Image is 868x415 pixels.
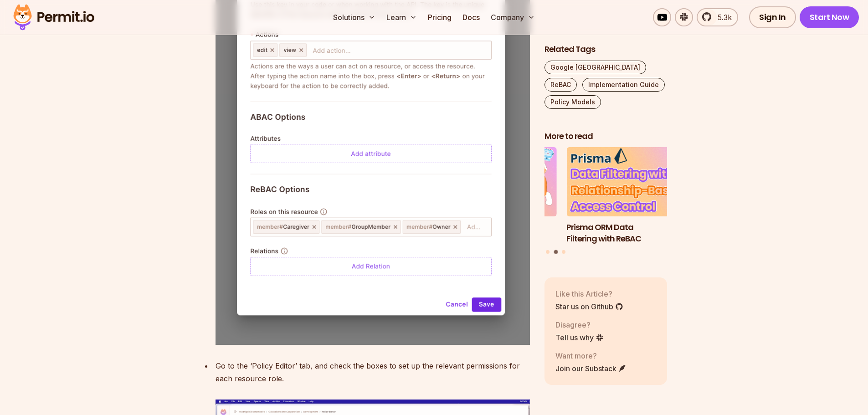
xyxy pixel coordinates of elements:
[459,8,483,26] a: Docs
[544,61,646,74] a: Google [GEOGRAPHIC_DATA]
[555,288,623,299] p: Like this Article?
[555,350,627,361] p: Want more?
[566,148,689,245] li: 2 of 3
[544,44,668,55] h2: Related Tags
[562,251,565,254] button: Go to slide 3
[555,301,623,312] a: Star us on Github
[434,148,557,245] li: 1 of 3
[544,95,601,109] a: Policy Models
[554,250,558,254] button: Go to slide 2
[546,251,550,254] button: Go to slide 1
[9,2,98,33] img: Permit logo
[424,8,455,26] a: Pricing
[487,8,539,26] button: Company
[712,12,732,23] span: 5.3k
[749,6,796,28] a: Sign In
[383,8,421,26] button: Learn
[800,6,859,28] a: Start Now
[566,148,689,217] img: Prisma ORM Data Filtering with ReBAC
[544,78,577,92] a: ReBAC
[329,8,379,26] button: Solutions
[555,363,627,374] a: Join our Substack
[566,222,689,245] h3: Prisma ORM Data Filtering with ReBAC
[434,222,557,245] h3: Why JWTs Can’t Handle AI Agent Access
[566,148,689,245] a: Prisma ORM Data Filtering with ReBACPrisma ORM Data Filtering with ReBAC
[216,359,530,385] div: Go to the ‘Policy Editor’ tab, and check the boxes to set up the relevant permissions for each re...
[544,148,668,256] div: Posts
[544,131,668,142] h2: More to read
[555,332,604,343] a: Tell us why
[555,319,604,330] p: Disagree?
[582,78,665,92] a: Implementation Guide
[697,8,738,26] a: 5.3k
